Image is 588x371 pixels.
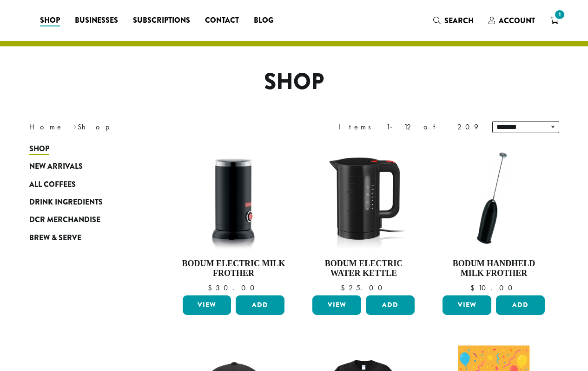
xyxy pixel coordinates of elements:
span: Brew & Serve [29,232,81,244]
a: View [312,295,361,315]
a: Bodum Electric Milk Frother $30.00 [180,145,287,292]
bdi: 10.00 [470,283,517,293]
bdi: 30.00 [208,283,259,293]
span: New Arrivals [29,161,83,173]
button: Add [496,295,545,315]
img: DP3955.01.png [310,145,417,251]
h1: Shop [22,69,566,96]
a: Drink Ingredients [29,193,141,211]
span: $ [341,283,349,293]
span: Blog [254,15,273,26]
button: Add [236,295,284,315]
span: Account [499,15,535,26]
a: Bodum Handheld Milk Frother $10.00 [440,145,547,292]
a: Brew & Serve [29,229,141,246]
img: DP3927.01-002.png [440,145,547,251]
h4: Bodum Electric Milk Frother [180,259,287,279]
span: DCR Merchandise [29,214,100,226]
nav: Breadcrumb [29,122,280,133]
button: Add [366,295,415,315]
a: Search [426,13,481,28]
a: Bodum Electric Water Kettle $25.00 [310,145,417,292]
a: Shop [33,13,67,28]
div: Items 1-12 of 209 [339,122,478,133]
a: Home [29,122,64,132]
a: DCR Merchandise [29,211,141,229]
span: Shop [40,15,60,26]
span: Search [444,15,474,26]
a: View [183,295,231,315]
span: Subscriptions [133,15,190,26]
span: $ [208,283,216,293]
span: Businesses [75,15,118,26]
img: DP3954.01-002.png [180,145,287,251]
span: Contact [205,15,239,26]
span: Drink Ingredients [29,197,103,208]
h4: Bodum Electric Water Kettle [310,259,417,279]
span: › [73,118,77,133]
span: All Coffees [29,179,76,191]
a: New Arrivals [29,158,141,175]
a: View [443,295,491,315]
span: Shop [29,143,49,155]
h4: Bodum Handheld Milk Frother [440,259,547,279]
a: All Coffees [29,175,141,193]
a: Shop [29,140,141,158]
span: 1 [553,8,566,21]
bdi: 25.00 [341,283,387,293]
span: $ [470,283,478,293]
